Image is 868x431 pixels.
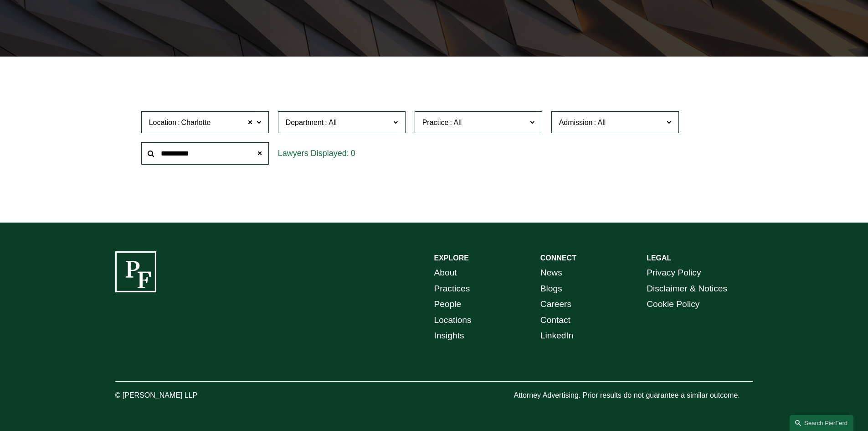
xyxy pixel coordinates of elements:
a: Disclaimer & Notices [647,281,727,297]
a: News [540,265,562,281]
span: Admission [559,119,593,126]
span: Location [149,119,177,126]
a: Insights [434,328,464,344]
a: About [434,265,457,281]
a: Cookie Policy [647,296,699,312]
a: Practices [434,281,470,297]
span: Department [286,119,324,126]
strong: CONNECT [540,254,576,262]
span: Practice [422,119,449,126]
strong: LEGAL [647,254,671,262]
a: Contact [540,312,570,328]
a: Blogs [540,281,562,297]
p: Attorney Advertising. Prior results do not guarantee a similar outcome. [514,389,753,402]
strong: EXPLORE [434,254,469,262]
span: Charlotte [181,117,211,129]
a: Privacy Policy [647,265,701,281]
span: 0 [351,149,355,158]
a: Careers [540,296,571,312]
a: Locations [434,312,472,328]
a: Search this site [790,415,853,431]
a: LinkedIn [540,328,574,344]
a: People [434,296,462,312]
p: © [PERSON_NAME] LLP [115,389,248,402]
